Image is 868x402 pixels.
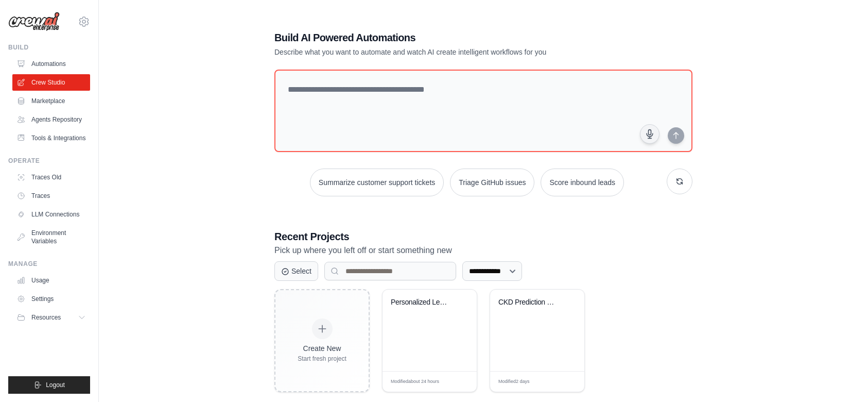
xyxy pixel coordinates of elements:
[640,124,659,144] button: Click to speak your automation idea
[12,93,90,109] a: Marketplace
[274,30,620,45] h1: Build AI Powered Automations
[274,229,692,244] h3: Recent Projects
[12,291,90,307] a: Settings
[498,378,530,386] span: Modified 2 days
[46,381,65,389] span: Logout
[8,157,90,165] div: Operate
[12,225,90,249] a: Environment Variables
[274,261,318,281] button: Select
[274,244,692,257] p: Pick up where you left off or start something new
[310,169,444,196] button: Summarize customer support tickets
[391,298,453,307] div: Personalized Learning Management System
[12,309,90,326] button: Resources
[12,206,90,223] a: LLM Connections
[541,169,624,196] button: Score inbound leads
[298,355,346,363] div: Start fresh project
[12,188,90,204] a: Traces
[31,313,61,322] span: Resources
[8,12,60,31] img: Logo
[450,169,534,196] button: Triage GitHub issues
[8,376,90,394] button: Logout
[8,260,90,268] div: Manage
[12,130,90,146] a: Tools & Integrations
[560,378,569,386] span: Edit
[453,378,461,386] span: Edit
[12,169,90,186] a: Traces Old
[12,56,90,72] a: Automations
[274,47,620,57] p: Describe what you want to automate and watch AI create intelligent workflows for you
[12,111,90,128] a: Agents Repository
[391,378,439,386] span: Modified about 24 hours
[667,169,692,194] button: Get new suggestions
[12,74,90,91] a: Crew Studio
[12,272,90,289] a: Usage
[498,298,561,307] div: CKD Prediction ML Workflow
[298,343,346,354] div: Create New
[8,43,90,52] div: Build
